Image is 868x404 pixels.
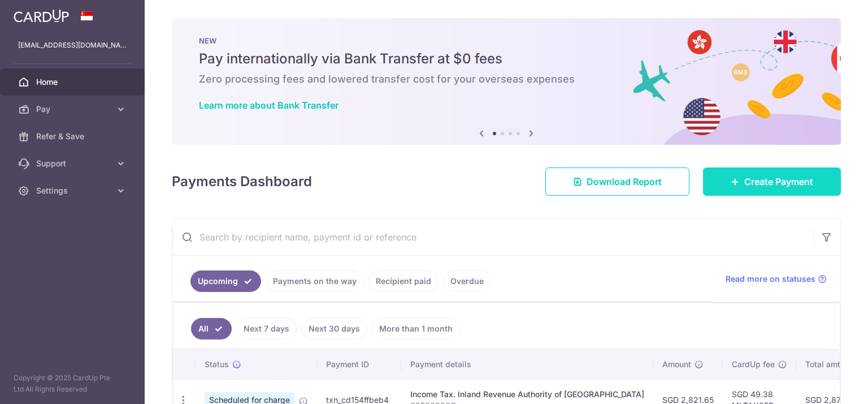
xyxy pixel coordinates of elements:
span: Create Payment [744,175,813,188]
span: Home [36,76,111,88]
a: Learn more about Bank Transfer [199,100,338,111]
span: Amount [662,359,691,370]
a: Recipient paid [368,270,439,292]
span: Pay [36,104,111,115]
a: More than 1 month [372,318,460,339]
span: Status [205,359,229,370]
span: CardUp fee [732,359,775,370]
p: NEW [199,36,814,45]
span: Read more on statuses [726,273,815,285]
p: [EMAIL_ADDRESS][DOMAIN_NAME] [18,40,127,51]
div: Income Tax. Inland Revenue Authority of [GEOGRAPHIC_DATA] [410,389,644,400]
a: Next 30 days [301,318,367,339]
a: Upcoming [190,270,261,292]
span: Refer & Save [36,131,111,142]
span: Settings [36,185,111,196]
input: Search by recipient name, payment id or reference [172,219,813,255]
a: Download Report [545,167,689,196]
span: Total amt. [805,359,843,370]
span: Help [25,8,49,18]
img: Bank transfer banner [172,18,841,145]
h6: Zero processing fees and lowered transfer cost for your overseas expenses [199,72,814,86]
h4: Payments Dashboard [172,171,312,192]
span: Download Report [587,175,662,188]
a: Overdue [443,270,491,292]
img: CardUp [14,9,69,23]
th: Payment details [401,350,653,379]
th: Payment ID [317,350,401,379]
a: All [191,318,232,339]
span: Support [36,158,111,169]
a: Read more on statuses [726,273,827,285]
a: Payments on the way [266,270,364,292]
a: Create Payment [703,167,841,196]
h5: Pay internationally via Bank Transfer at $0 fees [199,50,814,68]
a: Next 7 days [236,318,297,339]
